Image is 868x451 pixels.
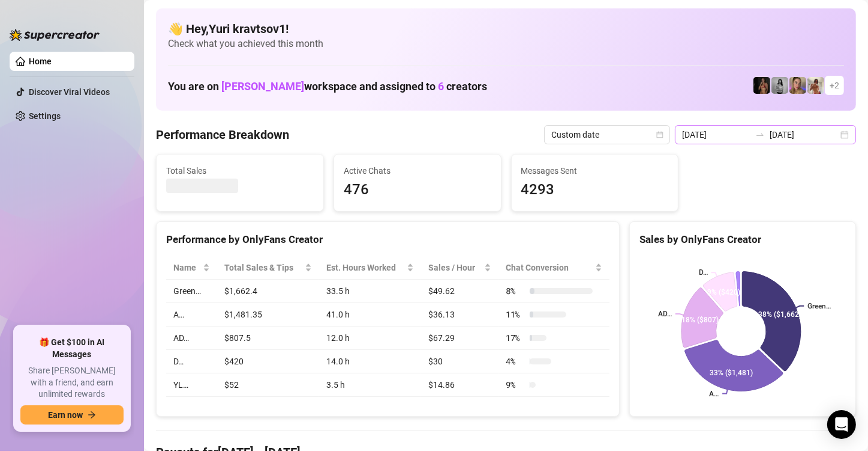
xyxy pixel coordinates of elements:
[29,57,52,66] a: Home
[20,337,124,360] span: 🎁 Get $100 in AI Messages
[29,111,61,121] a: Settings
[789,77,806,94] img: Cherry
[421,280,498,303] td: $49.62
[656,131,663,138] span: calendar
[29,87,110,97] a: Discover Viral Videos
[421,350,498,373] td: $30
[770,128,838,141] input: End date
[830,79,839,92] span: + 2
[168,20,844,37] h4: 👋 Hey, Yuri kravtsov1 !
[319,350,421,373] td: 14.0 h
[166,280,217,303] td: Green…
[521,179,669,201] span: 4293
[166,373,217,397] td: YL…
[166,164,314,177] span: Total Sales
[217,256,319,280] th: Total Sales & Tips
[807,77,824,94] img: Green
[428,261,482,274] span: Sales / Hour
[217,373,319,397] td: $52
[771,77,788,94] img: A
[173,261,200,274] span: Name
[168,37,844,51] span: Check what you achieved this month
[421,373,498,397] td: $14.86
[224,261,302,274] span: Total Sales & Tips
[421,256,498,280] th: Sales / Hour
[421,303,498,327] td: $36.13
[658,310,672,318] text: AD…
[88,411,96,419] span: arrow-right
[319,280,421,303] td: 33.5 h
[48,410,83,420] span: Earn now
[217,303,319,327] td: $1,481.35
[506,378,525,391] span: 9 %
[20,365,124,400] span: Share [PERSON_NAME] with a friend, and earn unlimited rewards
[682,128,750,141] input: Start date
[319,303,421,327] td: 41.0 h
[639,232,846,248] div: Sales by OnlyFans Creator
[506,355,525,368] span: 4 %
[807,302,831,310] text: Green…
[753,77,770,94] img: D
[217,350,319,373] td: $420
[166,327,217,350] td: AD…
[498,256,609,280] th: Chat Conversion
[166,232,609,248] div: Performance by OnlyFans Creator
[506,284,525,298] span: 8 %
[506,308,525,321] span: 11 %
[166,350,217,373] td: D…
[217,280,319,303] td: $1,662.4
[319,373,421,397] td: 3.5 h
[827,410,856,439] div: Open Intercom Messenger
[326,261,404,274] div: Est. Hours Worked
[709,390,719,398] text: A…
[344,179,491,201] span: 476
[421,327,498,350] td: $67.29
[166,303,217,327] td: A…
[506,261,593,274] span: Chat Conversion
[156,126,289,143] h4: Performance Breakdown
[551,126,663,144] span: Custom date
[755,130,765,140] span: to
[319,327,421,350] td: 12.0 h
[506,331,525,345] span: 17 %
[521,164,669,177] span: Messages Sent
[698,269,707,277] text: D…
[10,29,100,41] img: logo-BBDzfeDw.svg
[344,164,491,177] span: Active Chats
[166,256,217,280] th: Name
[438,80,444,93] span: 6
[20,405,124,425] button: Earn nowarrow-right
[217,327,319,350] td: $807.5
[755,130,765,140] span: swap-right
[221,80,304,93] span: [PERSON_NAME]
[168,80,487,93] h1: You are on workspace and assigned to creators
